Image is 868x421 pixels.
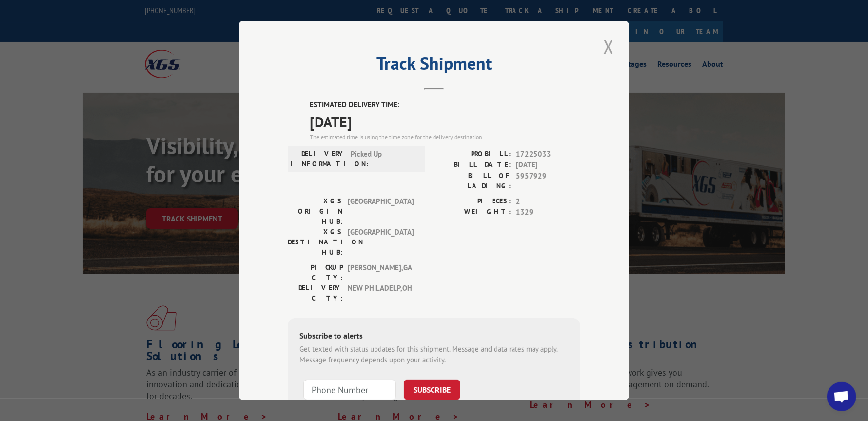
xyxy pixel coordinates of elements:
label: WEIGHT: [434,207,511,218]
div: The estimated time is using the time zone for the delivery destination. [310,133,580,141]
span: 5957929 [516,171,580,191]
span: 1329 [516,207,580,218]
span: [DATE] [516,160,580,171]
label: PROBILL: [434,149,511,160]
label: DELIVERY INFORMATION: [291,149,346,169]
button: Close modal [600,33,617,60]
label: DELIVERY CITY: [288,283,343,303]
span: [GEOGRAPHIC_DATA] [348,227,414,258]
span: 2 [516,196,580,207]
a: Open chat [827,382,856,411]
label: BILL OF LADING: [434,171,511,191]
span: [DATE] [310,111,580,133]
label: BILL DATE: [434,160,511,171]
label: XGS ORIGIN HUB: [288,196,343,227]
span: NEW PHILADELP , OH [348,283,414,303]
input: Phone Number [303,380,396,400]
span: Picked Up [351,149,416,169]
label: PIECES: [434,196,511,207]
h2: Track Shipment [288,57,580,75]
div: Subscribe to alerts [299,330,569,344]
span: [PERSON_NAME] , GA [348,262,414,283]
span: [GEOGRAPHIC_DATA] [348,196,414,227]
span: 17225033 [516,149,580,160]
label: PICKUP CITY: [288,262,343,283]
div: Get texted with status updates for this shipment. Message and data rates may apply. Message frequ... [299,344,569,366]
label: ESTIMATED DELIVERY TIME: [310,100,580,111]
button: SUBSCRIBE [404,380,460,400]
label: XGS DESTINATION HUB: [288,227,343,258]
